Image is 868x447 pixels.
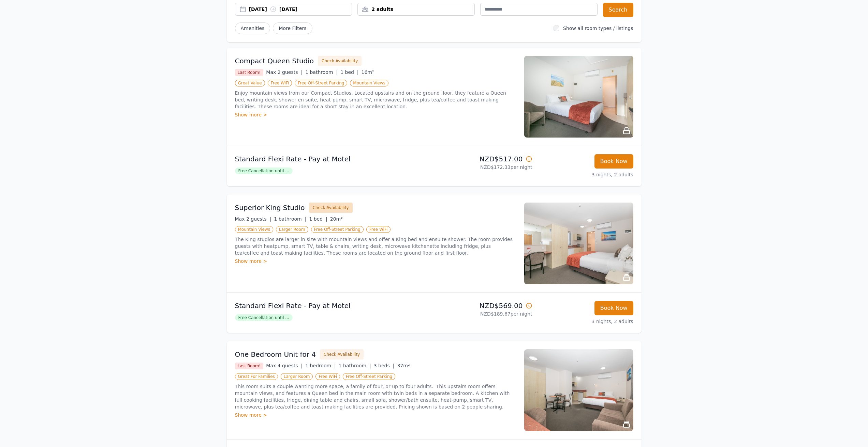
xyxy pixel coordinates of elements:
button: Check Availability [320,349,364,360]
div: 2 adults [358,6,474,13]
p: NZD$517.00 [437,154,532,164]
span: 1 bathroom | [274,216,306,222]
span: Free Cancellation until ... [235,167,293,174]
span: Max 2 guests | [266,69,303,75]
span: 1 bedroom | [305,363,336,368]
span: Great Value [235,80,265,86]
span: 3 beds | [374,363,395,368]
span: 1 bathroom | [305,69,338,75]
p: Enjoy mountain views from our Compact Studios. Located upstairs and on the ground floor, they fea... [235,90,516,110]
button: Book Now [594,154,633,169]
span: Free WiFi [268,80,292,86]
span: Max 2 guests | [235,216,271,222]
span: Max 4 guests | [266,363,303,368]
p: 3 nights, 2 adults [538,318,633,325]
span: 1 bathroom | [339,363,371,368]
span: 20m² [330,216,343,222]
span: 1 bed | [340,69,358,75]
p: This room suits a couple wanting more space, a family of four, or up to four adults. This upstair... [235,383,516,410]
span: Mountain Views [350,80,388,86]
button: Check Availability [318,56,362,66]
span: Larger Room [276,226,308,233]
button: Amenities [235,22,270,34]
h3: Superior King Studio [235,203,305,212]
span: Free WiFi [366,226,391,233]
button: Book Now [594,301,633,315]
span: Mountain Views [235,226,273,233]
span: More Filters [273,22,312,34]
p: Standard Flexi Rate - Pay at Motel [235,301,431,310]
span: 16m² [362,69,374,75]
p: NZD$189.67 per night [437,310,532,317]
h3: Compact Queen Studio [235,56,314,66]
span: 37m² [397,363,410,368]
div: Show more > [235,111,516,118]
button: Check Availability [309,203,353,213]
p: 3 nights, 2 adults [538,171,633,178]
p: Standard Flexi Rate - Pay at Motel [235,154,431,164]
span: Free WiFi [315,373,340,380]
span: Free Off-Street Parking [311,226,364,233]
h3: One Bedroom Unit for 4 [235,350,316,359]
span: Last Room! [235,363,264,369]
span: 1 bed | [309,216,327,222]
span: Larger Room [281,373,313,380]
p: The King studios are larger in size with mountain views and offer a King bed and ensuite shower. ... [235,236,516,256]
span: Last Room! [235,69,264,76]
p: NZD$569.00 [437,301,532,310]
span: Free Cancellation until ... [235,314,293,321]
span: Free Off-Street Parking [343,373,395,380]
div: Show more > [235,412,516,418]
div: [DATE] [DATE] [249,6,352,13]
span: Great For Families [235,373,278,380]
div: Show more > [235,258,516,265]
p: NZD$172.33 per night [437,164,532,171]
label: Show all room types / listings [563,26,633,31]
button: Search [603,3,633,17]
span: Free Off-Street Parking [295,80,347,86]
